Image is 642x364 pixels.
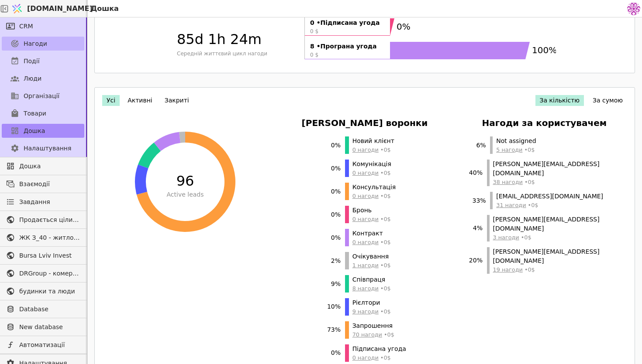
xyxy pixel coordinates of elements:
span: Бронь [352,206,391,215]
span: 0 $ [310,51,385,59]
text: Active leads [166,191,204,198]
text: 100% [532,45,557,55]
span: Організації [24,92,59,101]
a: New database [2,320,84,334]
span: • 0 $ [352,261,391,269]
span: 0 нагоди [352,239,379,245]
span: 0 % [323,187,341,196]
span: • 0 $ [496,201,603,209]
a: Bursa Lviv Invest [2,248,84,262]
img: 137b5da8a4f5046b86490006a8dec47a [627,2,640,15]
a: Налаштування [2,141,84,155]
span: CRM [19,22,33,31]
span: 0 % [323,348,341,357]
span: • 0 $ [352,146,394,154]
a: [DOMAIN_NAME] [9,0,87,17]
span: Database [19,305,80,314]
button: За кількістю [535,95,584,106]
a: Товари [2,106,84,120]
a: Дошка [2,159,84,173]
span: • 0 $ [352,215,391,223]
span: 8 нагоди [352,285,379,292]
span: • 0 $ [352,238,391,246]
strong: 8 • Програна угода [310,42,385,51]
span: Події [24,57,40,66]
span: • 0 $ [493,265,620,274]
span: Контракт [352,229,391,238]
span: • 0 $ [352,284,391,293]
h2: Дошка [87,3,119,14]
span: 3 нагоди [493,234,519,241]
span: Рієлтори [352,298,391,307]
strong: 0 • Підписана угода [310,18,385,27]
span: Bursa Lviv Invest [19,251,80,260]
span: • 0 $ [493,233,620,242]
span: DRGroup - комерційна нерухоомість [19,269,80,278]
a: Database [2,302,84,316]
span: Люди [24,74,41,83]
span: 0 нагоди [352,193,379,199]
span: Нагоди [24,39,47,48]
span: Консультація [352,183,396,192]
span: 1 нагоди [352,262,379,269]
span: 9 % [323,279,341,289]
span: • 0 $ [352,192,396,200]
span: 0 % [323,233,341,242]
span: [PERSON_NAME][EMAIL_ADDRESS][DOMAIN_NAME] [493,160,620,178]
a: Взаємодії [2,177,84,191]
text: 0% [397,21,411,32]
span: 19 нагоди [493,266,523,273]
span: Підписана угода [352,344,406,354]
span: Дошка [19,162,80,171]
span: 73 % [323,325,341,334]
button: Закриті [160,95,193,106]
span: 20 % [469,256,483,265]
span: 33 % [469,196,486,205]
span: • 0 $ [493,178,620,186]
span: [PERSON_NAME][EMAIL_ADDRESS][DOMAIN_NAME] [493,247,620,265]
span: Новий клієнт [352,136,394,146]
span: • 0 $ [496,146,536,154]
span: 9 нагоди [352,308,379,315]
span: 0 % [323,210,341,219]
span: Дошка [24,126,45,136]
span: Комунікація [352,160,391,169]
a: Люди [2,71,84,85]
a: Дошка [2,124,84,138]
img: Logo [10,0,24,17]
a: будинки та люди [2,284,84,298]
span: Взаємодії [19,180,80,189]
span: Налаштування [24,144,71,153]
a: Продається цілий будинок [PERSON_NAME] нерухомість [2,213,84,227]
a: DRGroup - комерційна нерухоомість [2,266,84,280]
span: 40 % [469,168,483,177]
a: Організації [2,89,84,103]
a: Автоматизації [2,338,84,352]
span: • 0 $ [352,169,391,177]
span: 0 нагоди [352,216,379,222]
button: Активні [123,95,157,106]
span: [DOMAIN_NAME] [27,3,93,14]
span: Автоматизації [19,340,80,350]
a: Події [2,54,84,68]
span: 70 нагоди [352,331,382,338]
span: ЖК З_40 - житлова та комерційна нерухомість класу Преміум [19,233,80,242]
a: Нагоди [2,37,84,51]
span: 2 % [323,256,341,265]
button: Усі [102,95,120,106]
span: 38 нагоди [493,179,523,185]
span: 0 % [323,164,341,173]
span: Завдання [19,197,50,207]
span: 4 % [469,224,483,233]
span: • 0 $ [352,354,406,362]
span: New database [19,323,80,332]
span: 0 нагоди [352,146,379,153]
span: 85d 1h 24m [177,29,301,50]
span: 5 нагоди [496,146,522,153]
span: Очікування [352,252,391,261]
span: [EMAIL_ADDRESS][DOMAIN_NAME] [496,192,603,201]
span: Товари [24,109,46,118]
span: 0 $ [310,27,385,35]
span: 10 % [323,302,341,311]
span: Продається цілий будинок [PERSON_NAME] нерухомість [19,215,80,225]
